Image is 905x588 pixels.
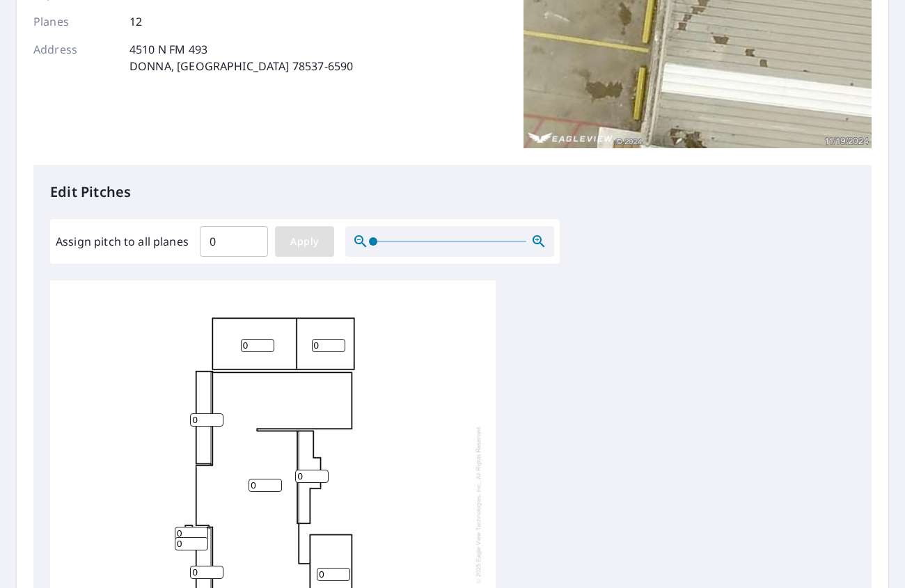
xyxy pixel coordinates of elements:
[129,13,142,30] p: 12
[275,226,334,257] button: Apply
[200,222,268,261] input: 00.0
[56,233,189,250] label: Assign pitch to all planes
[33,13,117,30] p: Planes
[129,41,353,74] p: 4510 N FM 493 DONNA, [GEOGRAPHIC_DATA] 78537-6590
[286,233,323,251] span: Apply
[50,182,855,202] p: Edit Pitches
[33,41,117,74] p: Address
